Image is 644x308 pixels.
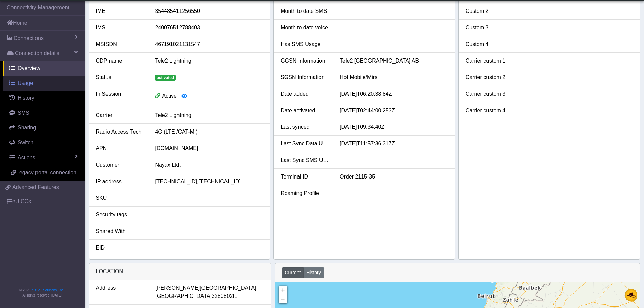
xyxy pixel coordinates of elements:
[150,24,268,32] div: 240076512788403
[335,90,453,98] div: [DATE]T06:20:38.84Z
[91,40,150,48] div: MSISDN
[276,40,335,48] div: Has SMS Usage
[3,76,85,91] a: Usage
[91,7,150,15] div: IMEI
[460,90,520,98] div: Carrier custom 3
[3,135,85,150] a: Switch
[335,106,453,115] div: [DATE]T02:44:00.253Z
[335,123,453,131] div: [DATE]T09:34:40Z
[150,144,268,152] div: [DOMAIN_NAME]
[3,61,85,76] a: Overview
[303,267,324,278] button: History
[91,57,150,65] div: CDP name
[18,80,33,86] span: Usage
[276,73,335,81] div: SGSN Information
[335,57,453,65] div: Tele2 [GEOGRAPHIC_DATA] AB
[177,90,192,103] button: View session details
[18,140,33,145] span: Switch
[91,284,150,300] div: Address
[233,292,237,300] span: IL
[276,24,335,32] div: Month to date voice
[276,140,335,148] div: Last Sync Data Usage
[460,57,520,65] div: Carrier custom 1
[91,111,150,119] div: Carrier
[276,57,335,65] div: GGSN Information
[335,140,453,148] div: [DATE]T11:57:36.317Z
[212,292,233,300] span: 3280802
[16,170,76,175] span: Legacy portal connection
[18,110,29,116] span: SMS
[150,177,268,186] div: [TECHNICAL_ID],[TECHNICAL_ID]
[91,177,150,186] div: IP address
[150,128,268,136] div: 4G (LTE /CAT-M )
[460,24,520,32] div: Custom 3
[91,128,150,136] div: Radio Access Tech
[282,267,304,278] button: Current
[18,95,34,101] span: History
[18,155,35,160] span: Actions
[279,286,287,294] a: Zoom in
[150,161,268,169] div: Nayax Ltd.
[276,90,335,98] div: Date added
[89,263,271,280] div: LOCATION
[15,49,59,57] span: Connection details
[3,120,85,135] a: Sharing
[460,106,520,115] div: Carrier custom 4
[150,7,268,15] div: 354485411256550
[276,156,335,164] div: Last Sync SMS Usage
[14,34,44,42] span: Connections
[150,40,268,48] div: 467191021131547
[3,150,85,165] a: Actions
[276,106,335,115] div: Date activated
[91,227,150,235] div: Shared With
[335,73,453,81] div: Hot Mobile/Mirs
[91,194,150,202] div: SKU
[18,65,40,71] span: Overview
[91,211,150,219] div: Security tags
[460,40,520,48] div: Custom 4
[200,284,258,292] span: [GEOGRAPHIC_DATA],
[150,111,268,119] div: Tele2 Lightning
[460,73,520,81] div: Carrier custom 2
[156,284,200,292] span: [PERSON_NAME]
[162,93,177,99] span: Active
[12,183,59,191] span: Advanced Features
[3,91,85,105] a: History
[91,161,150,169] div: Customer
[150,57,268,65] div: Tele2 Lightning
[460,7,520,15] div: Custom 2
[335,173,453,181] div: Order 2115-35
[91,244,150,252] div: EID
[276,7,335,15] div: Month to date SMS
[30,288,64,292] a: Telit IoT Solutions, Inc.
[91,90,150,103] div: In Session
[155,75,176,81] span: activated
[18,125,36,131] span: Sharing
[276,173,335,181] div: Terminal ID
[276,123,335,131] div: Last synced
[91,73,150,81] div: Status
[276,189,335,197] div: Roaming Profile
[156,292,212,300] span: [GEOGRAPHIC_DATA]
[91,144,150,152] div: APN
[3,105,85,120] a: SMS
[91,24,150,32] div: IMSI
[279,294,287,303] a: Zoom out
